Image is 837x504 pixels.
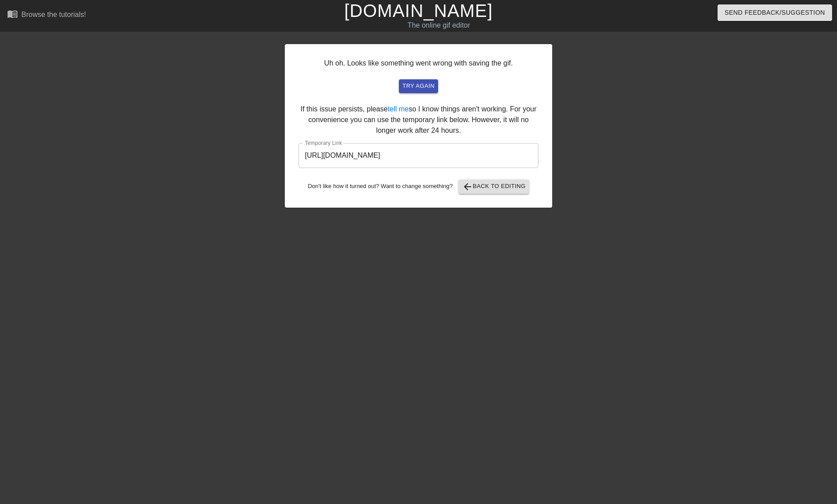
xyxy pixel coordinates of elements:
[283,20,594,31] div: The online gif editor
[344,1,492,20] a: [DOMAIN_NAME]
[399,79,438,93] button: try again
[725,7,825,18] span: Send Feedback/Suggestion
[459,180,529,194] button: Back to Editing
[7,8,86,22] a: Browse the tutorials!
[299,143,538,168] input: bare
[7,8,18,19] span: menu_book
[718,4,832,21] button: Send Feedback/Suggestion
[21,11,86,18] div: Browse the tutorials!
[462,181,526,192] span: Back to Editing
[299,180,538,194] div: Don't like how it turned out? Want to change something?
[462,181,473,192] span: arrow_back
[402,81,435,91] span: try again
[285,44,552,208] div: Uh oh. Looks like something went wrong with saving the gif. If this issue persists, please so I k...
[388,105,409,113] a: tell me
